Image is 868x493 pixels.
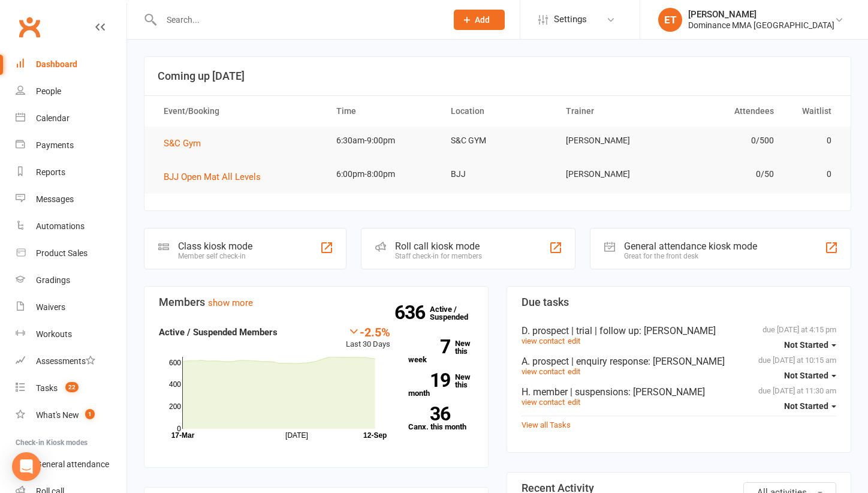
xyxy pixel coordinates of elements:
[395,252,482,260] div: Staff check-in for members
[624,241,757,252] div: General attendance kiosk mode
[16,348,126,375] a: Assessments
[522,367,565,376] a: view contact
[16,402,126,429] a: What's New1
[522,325,836,336] div: D. prospect | trial | follow up
[554,6,587,33] span: Settings
[670,160,785,188] td: 0/50
[16,321,126,348] a: Workouts
[670,127,785,155] td: 0/500
[158,11,438,28] input: Search...
[555,127,670,155] td: [PERSON_NAME]
[454,10,505,30] button: Add
[16,213,126,240] a: Automations
[475,15,490,25] span: Add
[16,240,126,267] a: Product Sales
[785,160,842,188] td: 0
[36,383,58,393] div: Tasks
[159,327,278,338] strong: Active / Suspended Members
[784,365,836,386] button: Not Started
[178,252,252,260] div: Member self check-in
[16,294,126,321] a: Waivers
[555,160,670,188] td: [PERSON_NAME]
[408,405,450,423] strong: 36
[16,451,126,478] a: General attendance kiosk mode
[639,325,716,336] span: : [PERSON_NAME]
[346,325,390,338] div: -2.5%
[408,373,474,397] a: 19New this month
[325,160,441,188] td: 6:00pm-8:00pm
[440,127,555,155] td: S&C GYM
[36,221,85,231] div: Automations
[408,371,450,389] strong: 19
[36,275,70,285] div: Gradings
[16,78,126,105] a: People
[159,296,474,308] h3: Members
[36,248,88,258] div: Product Sales
[85,409,95,419] span: 1
[408,407,474,431] a: 36Canx. this month
[688,20,834,31] div: Dominance MMA [GEOGRAPHIC_DATA]
[164,172,261,182] span: BJJ Open Mat All Levels
[164,138,201,149] span: S&C Gym
[178,241,252,252] div: Class kiosk mode
[670,96,785,127] th: Attendees
[440,160,555,188] td: BJJ
[36,329,72,339] div: Workouts
[16,159,126,186] a: Reports
[36,410,79,420] div: What's New
[395,241,482,252] div: Roll call kiosk mode
[65,382,79,392] span: 22
[153,96,325,127] th: Event/Booking
[325,96,441,127] th: Time
[36,302,65,312] div: Waivers
[785,127,842,155] td: 0
[16,132,126,159] a: Payments
[784,395,836,417] button: Not Started
[16,267,126,294] a: Gradings
[208,297,253,308] a: show more
[522,356,836,367] div: A. prospect | enquiry response
[522,398,565,407] a: view contact
[36,140,74,150] div: Payments
[36,194,74,204] div: Messages
[36,59,77,69] div: Dashboard
[36,167,65,177] div: Reports
[394,303,430,321] strong: 636
[16,375,126,402] a: Tasks 22
[568,336,580,345] a: edit
[440,96,555,127] th: Location
[36,356,95,366] div: Assessments
[12,452,41,481] div: Open Intercom Messenger
[658,8,682,32] div: ET
[164,136,209,151] button: S&C Gym
[784,371,828,380] span: Not Started
[36,86,61,96] div: People
[522,420,571,429] a: View all Tasks
[158,70,837,82] h3: Coming up [DATE]
[522,336,565,345] a: view contact
[408,339,474,363] a: 7New this week
[408,338,450,356] strong: 7
[568,398,580,407] a: edit
[785,96,842,127] th: Waitlist
[346,325,390,351] div: Last 30 Days
[14,12,44,42] a: Clubworx
[522,296,836,308] h3: Due tasks
[430,296,483,330] a: 636Active / Suspended
[16,186,126,213] a: Messages
[784,334,836,356] button: Not Started
[784,401,828,411] span: Not Started
[16,51,126,78] a: Dashboard
[624,252,757,260] div: Great for the front desk
[555,96,670,127] th: Trainer
[16,105,126,132] a: Calendar
[36,459,109,469] div: General attendance
[325,127,441,155] td: 6:30am-9:00pm
[628,386,705,398] span: : [PERSON_NAME]
[36,113,70,123] div: Calendar
[522,386,836,398] div: H. member | suspensions
[568,367,580,376] a: edit
[648,356,725,367] span: : [PERSON_NAME]
[688,9,834,20] div: [PERSON_NAME]
[784,340,828,350] span: Not Started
